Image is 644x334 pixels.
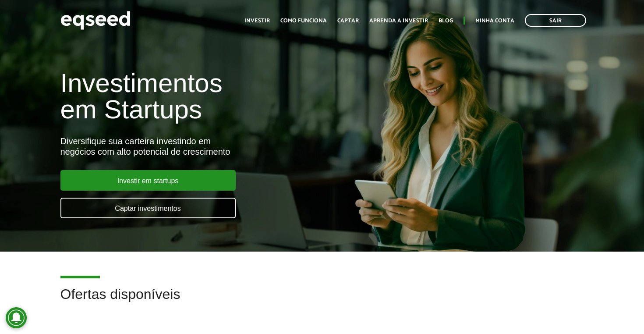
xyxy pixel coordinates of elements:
[60,136,369,157] div: Diversifique sua carteira investindo em negócios com alto potencial de crescimento
[337,18,359,24] a: Captar
[280,18,327,24] a: Como funciona
[60,170,236,191] a: Investir em startups
[369,18,428,24] a: Aprenda a investir
[60,9,131,32] img: EqSeed
[439,18,453,24] a: Blog
[60,70,369,123] h1: Investimentos em Startups
[475,18,514,24] a: Minha conta
[60,198,236,218] a: Captar investimentos
[60,287,584,315] h2: Ofertas disponíveis
[244,18,270,24] a: Investir
[525,14,586,27] a: Sair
